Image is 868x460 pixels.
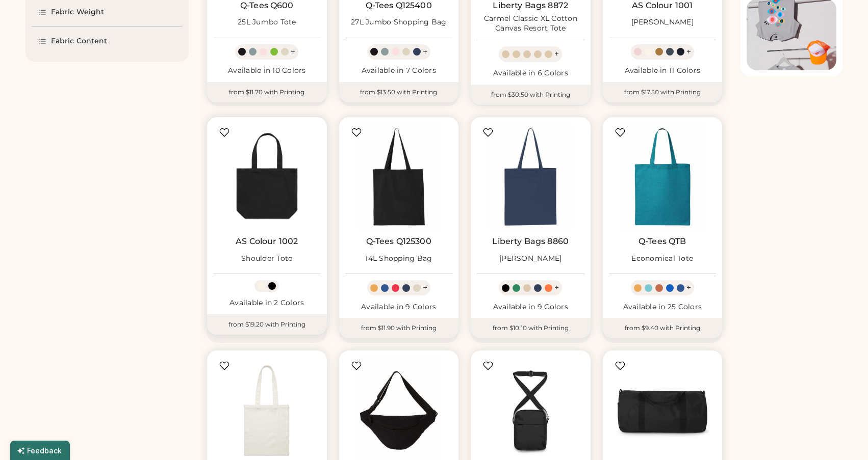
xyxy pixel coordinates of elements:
[554,48,559,60] div: +
[345,66,453,76] div: Available in 7 Colors
[499,254,561,264] div: [PERSON_NAME]
[213,123,321,231] img: AS Colour 1002 Shoulder Tote
[345,123,453,231] img: Q-Tees Q125300 14L Shopping Bag
[471,318,591,338] div: from $10.10 with Printing
[351,17,447,28] div: 27L Jumbo Shopping Bag
[609,302,717,312] div: Available in 25 Colors
[603,318,723,338] div: from $9.40 with Printing
[477,68,584,78] div: Available in 6 Colors
[365,254,432,264] div: 14L Shopping Bag
[609,123,717,231] img: Q-Tees QTB Economical Tote
[423,282,427,293] div: +
[631,17,694,28] div: [PERSON_NAME]
[366,1,432,11] a: Q-Tees Q125400
[238,17,296,28] div: 25L Jumbo Tote
[639,236,686,247] a: Q-Tees QTB
[240,1,294,11] a: Q-Tees Q600
[609,66,717,76] div: Available in 11 Colors
[339,82,459,102] div: from $13.50 with Printing
[207,314,327,335] div: from $19.20 with Printing
[477,14,584,34] div: Carmel Classic XL Cotton Canvas Resort Tote
[632,1,693,11] a: AS Colour 1001
[603,82,723,102] div: from $17.50 with Printing
[345,302,453,312] div: Available in 9 Colors
[477,123,584,231] img: Liberty Bags 8860 Nicole Tote
[686,282,691,293] div: +
[554,282,559,293] div: +
[291,46,295,58] div: +
[366,236,431,247] a: Q-Tees Q125300
[493,1,568,11] a: Liberty Bags 8872
[423,46,427,58] div: +
[686,46,691,58] div: +
[213,66,321,76] div: Available in 10 Colors
[339,318,459,338] div: from $11.90 with Printing
[213,298,321,308] div: Available in 2 Colors
[207,82,327,102] div: from $11.70 with Printing
[492,236,569,247] a: Liberty Bags 8860
[471,85,591,105] div: from $30.50 with Printing
[236,236,298,247] a: AS Colour 1002
[51,7,104,17] div: Fabric Weight
[631,254,693,264] div: Economical Tote
[51,36,107,46] div: Fabric Content
[477,302,584,312] div: Available in 9 Colors
[241,254,292,264] div: Shoulder Tote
